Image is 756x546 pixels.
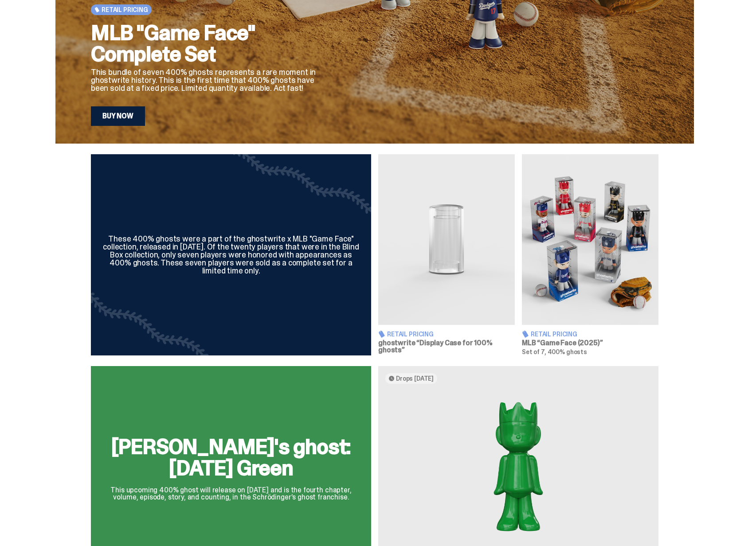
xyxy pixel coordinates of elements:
[378,339,515,354] h3: ghostwrite “Display Case for 100% ghosts”
[102,235,360,275] div: These 400% ghosts were a part of the ghostwrite x MLB "Game Face" collection, released in [DATE]....
[522,348,587,356] span: Set of 7, 400% ghosts
[102,6,148,13] span: Retail Pricing
[378,154,515,325] img: Display Case for 100% ghosts
[102,436,360,479] h2: [PERSON_NAME]'s ghost: [DATE] Green
[378,154,515,355] a: Display Case for 100% ghosts Retail Pricing
[91,106,145,126] a: Buy Now
[91,68,321,92] p: This bundle of seven 400% ghosts represents a rare moment in ghostwrite history. This is the firs...
[531,331,577,337] span: Retail Pricing
[102,487,360,501] p: This upcoming 400% ghost will release on [DATE] and is the fourth chapter, volume, episode, story...
[522,339,658,347] h3: MLB “Game Face (2025)”
[522,154,658,325] img: Game Face (2025)
[396,375,434,382] span: Drops [DATE]
[385,391,651,541] img: Schrödinger's ghost: Sunday Green
[387,331,434,337] span: Retail Pricing
[91,22,321,65] h2: MLB "Game Face" Complete Set
[522,154,658,355] a: Game Face (2025) Retail Pricing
